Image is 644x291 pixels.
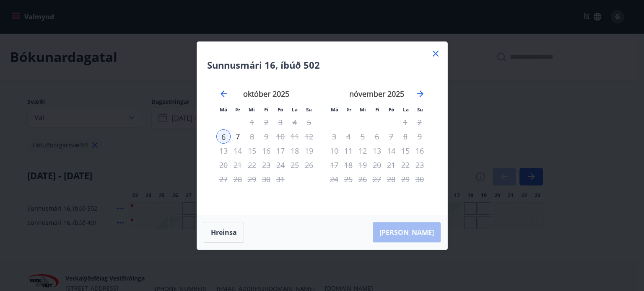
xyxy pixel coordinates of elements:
td: Not available. laugardagur, 22. nóvember 2025 [398,158,413,172]
div: Aðeins útritun í boði [259,115,273,129]
div: Aðeins útritun í boði [384,144,398,158]
div: Aðeins útritun í boði [231,129,245,144]
h4: Sunnusmári 16, íbúð 502 [207,59,437,71]
td: Not available. þriðjudagur, 11. nóvember 2025 [341,144,356,158]
small: Mi [360,106,366,113]
td: Not available. sunnudagur, 16. nóvember 2025 [413,144,427,158]
td: Not available. laugardagur, 8. nóvember 2025 [398,129,413,144]
td: Not available. þriðjudagur, 25. nóvember 2025 [341,172,356,186]
td: Not available. þriðjudagur, 28. október 2025 [231,172,245,186]
div: Calendar [207,78,437,205]
td: Not available. fimmtudagur, 27. nóvember 2025 [370,172,384,186]
td: Not available. þriðjudagur, 14. október 2025 [231,144,245,158]
td: Not available. sunnudagur, 5. október 2025 [302,115,316,129]
td: Not available. sunnudagur, 30. nóvember 2025 [413,172,427,186]
div: Aðeins útritun í boði [273,172,288,186]
div: Aðeins útritun í boði [384,129,398,144]
td: Not available. miðvikudagur, 15. október 2025 [245,144,259,158]
td: Not available. laugardagur, 11. október 2025 [288,129,302,144]
small: La [403,106,409,113]
td: Not available. sunnudagur, 26. október 2025 [302,158,316,172]
td: Not available. laugardagur, 18. október 2025 [288,144,302,158]
td: Not available. laugardagur, 1. nóvember 2025 [398,115,413,129]
td: Not available. sunnudagur, 19. október 2025 [302,144,316,158]
small: La [292,106,298,113]
td: Not available. miðvikudagur, 26. nóvember 2025 [356,172,370,186]
td: Not available. laugardagur, 4. október 2025 [288,115,302,129]
small: Þr [235,106,240,113]
small: Fi [375,106,379,113]
div: Aðeins útritun í boði [384,158,398,172]
td: Not available. sunnudagur, 12. október 2025 [302,129,316,144]
td: Not available. föstudagur, 17. október 2025 [273,144,288,158]
td: Not available. mánudagur, 17. nóvember 2025 [327,158,341,172]
td: Not available. mánudagur, 27. október 2025 [216,172,231,186]
small: Mi [249,106,255,113]
small: Þr [346,106,351,113]
td: Not available. fimmtudagur, 6. nóvember 2025 [370,129,384,144]
td: Not available. föstudagur, 31. október 2025 [273,172,288,186]
small: Fi [264,106,268,113]
td: Not available. miðvikudagur, 12. nóvember 2025 [356,144,370,158]
td: Not available. fimmtudagur, 16. október 2025 [259,144,273,158]
td: Not available. mánudagur, 3. nóvember 2025 [327,129,341,144]
td: Not available. fimmtudagur, 2. október 2025 [259,115,273,129]
td: Not available. föstudagur, 24. október 2025 [273,158,288,172]
td: Not available. sunnudagur, 9. nóvember 2025 [413,129,427,144]
td: Not available. sunnudagur, 2. nóvember 2025 [413,115,427,129]
small: Su [306,106,312,113]
td: Not available. mánudagur, 24. nóvember 2025 [327,172,341,186]
td: Selected as start date. mánudagur, 6. október 2025 [216,129,231,144]
td: Not available. laugardagur, 29. nóvember 2025 [398,172,413,186]
td: Not available. fimmtudagur, 9. október 2025 [259,129,273,144]
td: Not available. miðvikudagur, 19. nóvember 2025 [356,158,370,172]
td: Not available. mánudagur, 10. nóvember 2025 [327,144,341,158]
div: Move backward to switch to the previous month. [219,89,229,99]
small: Fö [278,106,283,113]
div: Aðeins útritun í boði [273,144,288,158]
td: Not available. þriðjudagur, 4. nóvember 2025 [341,129,356,144]
td: Choose þriðjudagur, 7. október 2025 as your check-out date. It’s available. [231,129,245,144]
td: Not available. fimmtudagur, 13. nóvember 2025 [370,144,384,158]
button: Hreinsa [204,222,244,243]
td: Not available. miðvikudagur, 8. október 2025 [245,129,259,144]
td: Not available. miðvikudagur, 22. október 2025 [245,158,259,172]
td: Not available. föstudagur, 7. nóvember 2025 [384,129,398,144]
td: Not available. miðvikudagur, 29. október 2025 [245,172,259,186]
td: Not available. laugardagur, 15. nóvember 2025 [398,144,413,158]
small: Su [417,106,423,113]
td: Not available. sunnudagur, 23. nóvember 2025 [413,158,427,172]
strong: október 2025 [243,89,289,99]
small: Fö [389,106,394,113]
td: Not available. fimmtudagur, 20. nóvember 2025 [370,158,384,172]
td: Not available. mánudagur, 20. október 2025 [216,158,231,172]
td: Not available. laugardagur, 25. október 2025 [288,158,302,172]
small: Má [220,106,227,113]
td: Not available. föstudagur, 28. nóvember 2025 [384,172,398,186]
td: Not available. föstudagur, 21. nóvember 2025 [384,158,398,172]
strong: nóvember 2025 [349,89,404,99]
td: Not available. föstudagur, 10. október 2025 [273,129,288,144]
td: Not available. fimmtudagur, 30. október 2025 [259,172,273,186]
td: Not available. föstudagur, 3. október 2025 [273,115,288,129]
td: Not available. mánudagur, 13. október 2025 [216,144,231,158]
div: Move forward to switch to the next month. [415,89,425,99]
td: Not available. þriðjudagur, 21. október 2025 [231,158,245,172]
div: Aðeins innritun í boði [216,129,231,144]
td: Not available. þriðjudagur, 18. nóvember 2025 [341,158,356,172]
td: Not available. fimmtudagur, 23. október 2025 [259,158,273,172]
td: Not available. föstudagur, 14. nóvember 2025 [384,144,398,158]
td: Not available. miðvikudagur, 5. nóvember 2025 [356,129,370,144]
small: Má [331,106,338,113]
td: Not available. miðvikudagur, 1. október 2025 [245,115,259,129]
